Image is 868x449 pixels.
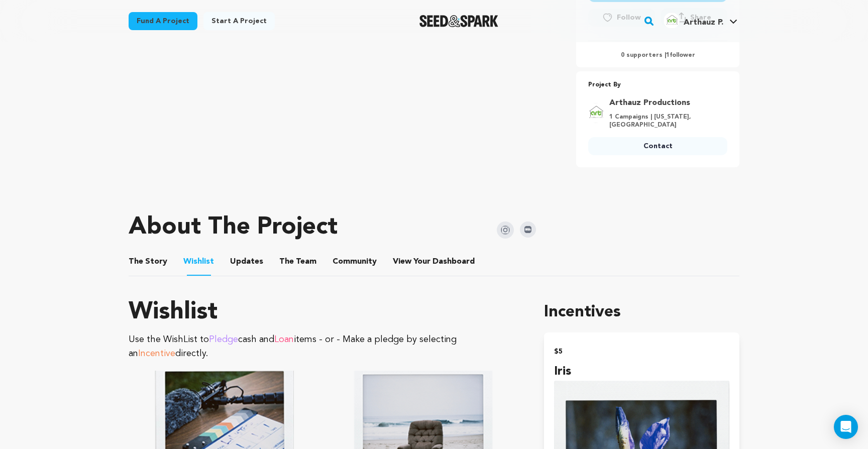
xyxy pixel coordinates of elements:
p: 1 Campaigns | [US_STATE], [GEOGRAPHIC_DATA] [609,113,721,129]
span: Incentive [138,349,175,358]
span: Wishlist [183,256,214,268]
span: Arthauz P.'s Profile [662,11,739,32]
span: The [129,256,143,268]
span: Your [393,256,477,268]
span: Arthauz P. [684,19,723,27]
h1: Incentives [544,300,739,324]
span: Team [279,256,316,268]
span: The [279,256,294,268]
span: Dashboard [432,256,475,268]
span: Updates [230,256,263,268]
span: Loan [274,335,294,344]
a: Arthauz P.'s Profile [662,11,739,29]
span: Story [129,256,167,268]
img: Square%20Logo.jpg [588,103,603,123]
div: Arthauz P.'s Profile [664,13,723,29]
img: Seed&Spark Logo Dark Mode [419,15,498,27]
div: Open Intercom Messenger [834,415,858,439]
img: Square%20Logo.jpg [664,13,680,29]
span: Community [333,256,377,268]
h4: Iris [554,363,729,381]
a: Fund a project [129,12,197,30]
p: Use the WishList to cash and items - or - Make a pledge by selecting an directly. [129,332,520,361]
img: Seed&Spark Instagram Icon [497,221,514,239]
h2: $5 [554,345,729,359]
a: ViewYourDashboard [393,256,477,268]
span: 1 [666,52,670,58]
img: Seed&Spark IMDB Icon [520,221,536,238]
a: Goto Arthauz Productions profile [609,97,721,109]
a: Seed&Spark Homepage [419,15,498,27]
a: Contact [588,137,727,155]
p: Project By [588,79,727,91]
h1: About The Project [129,215,338,240]
span: Pledge [209,335,238,344]
a: Start a project [203,12,275,30]
h1: Wishlist [129,300,520,324]
p: 0 supporters | follower [588,51,727,59]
